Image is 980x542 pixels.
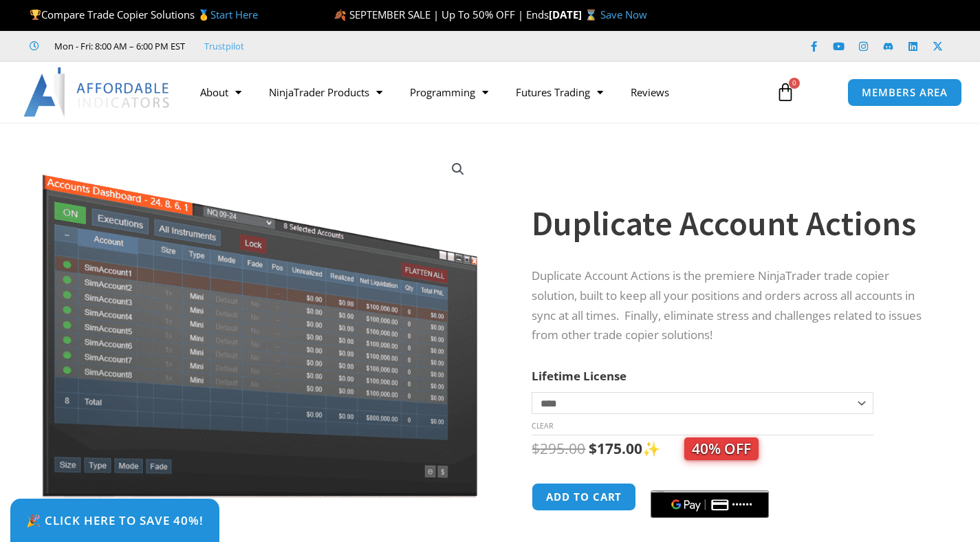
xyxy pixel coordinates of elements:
a: MEMBERS AREA [847,78,962,107]
nav: Menu [186,76,765,108]
img: Screenshot 2024-08-26 15414455555 [39,147,481,498]
a: Start Here [210,8,258,21]
span: $ [589,439,597,458]
span: 0 [789,78,800,89]
p: Duplicate Account Actions is the premiere NinjaTrader trade copier solution, built to keep all yo... [532,266,933,346]
img: 🏆 [30,10,41,20]
img: LogoAI | Affordable Indicators – NinjaTrader [23,67,171,117]
span: MEMBERS AREA [862,87,948,98]
span: 40% OFF [684,437,759,460]
span: ✨ [642,439,759,458]
button: Buy with GPay [651,490,769,518]
a: Clear options [532,421,553,431]
span: 🎉 Click Here to save 40%! [26,514,204,526]
iframe: Secure payment input frame [648,481,772,482]
span: Compare Trade Copier Solutions 🥇 [30,8,258,21]
a: Programming [396,76,502,108]
a: 0 [755,72,816,112]
span: Mon - Fri: 8:00 AM – 6:00 PM EST [51,38,185,54]
a: NinjaTrader Products [255,76,396,108]
a: About [186,76,255,108]
button: Add to cart [532,483,636,511]
label: Lifetime License [532,368,627,384]
bdi: 175.00 [589,439,642,458]
a: 🎉 Click Here to save 40%! [10,499,219,542]
span: $ [532,439,540,458]
bdi: 295.00 [532,439,585,458]
a: Save Now [600,8,647,21]
a: Trustpilot [204,38,244,54]
h1: Duplicate Account Actions [532,199,933,248]
a: View full-screen image gallery [446,157,470,182]
a: Reviews [617,76,683,108]
a: Futures Trading [502,76,617,108]
span: 🍂 SEPTEMBER SALE | Up To 50% OFF | Ends [334,8,549,21]
strong: [DATE] ⌛ [549,8,600,21]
